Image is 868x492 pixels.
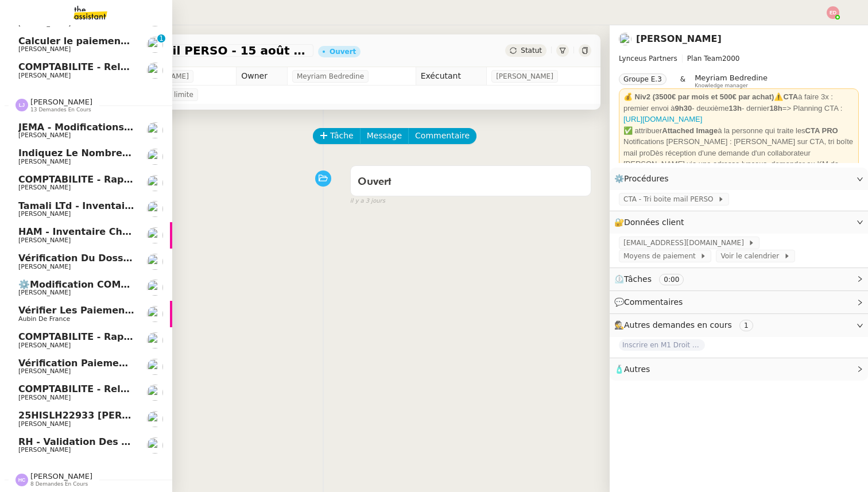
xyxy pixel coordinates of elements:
span: [PERSON_NAME] [30,472,92,481]
img: users%2F1KZeGoDA7PgBs4M3FMhJkcSWXSs1%2Favatar%2F872c3928-ebe4-491f-ae76-149ccbe264e1 [147,122,163,138]
span: ⚙️modification COMPTABILITE - Relances factures impayées (factures ouvertes) [18,279,436,290]
img: users%2Fa6PbEmLwvGXylUqKytRPpDpAx153%2Favatar%2Ffanny.png [147,280,163,296]
span: ⚙️ [614,172,674,185]
div: ⏲️Tâches 0:00 [610,268,868,290]
span: Message [367,129,402,142]
span: [PERSON_NAME] [18,446,71,454]
strong: 💰 Niv2 (3500€ par mois et 500€ par achat) [623,92,774,101]
span: [PERSON_NAME] [18,184,71,191]
div: ✅ attribuer à la personne qui traite les [623,125,854,137]
img: users%2FSclkIUIAuBOhhDrbgjtrSikBoD03%2Favatar%2F48cbc63d-a03d-4817-b5bf-7f7aeed5f2a9 [147,306,163,322]
button: Commentaire [408,128,476,144]
strong: 13h [729,104,742,113]
span: [PERSON_NAME] [18,210,71,218]
img: users%2Fa6PbEmLwvGXylUqKytRPpDpAx153%2Favatar%2Ffanny.png [147,175,163,191]
span: 🔐 [614,216,689,229]
span: 2000 [722,55,740,63]
span: il y a 3 jours [350,196,385,206]
span: [PERSON_NAME] [496,71,553,82]
strong: 9h30 [675,104,692,113]
span: Statut [521,47,542,55]
img: users%2FxgWPCdJhSBeE5T1N2ZiossozSlm1%2Favatar%2F5b22230b-e380-461f-81e9-808a3aa6de32 [147,254,163,270]
nz-tag: 1 [739,320,753,331]
span: Vérifier les paiements reçus [18,305,169,316]
span: Meyriam Bedredine [297,71,364,82]
img: users%2FNmPW3RcGagVdwlUj0SIRjiM8zA23%2Favatar%2Fb3e8f68e-88d8-429d-a2bd-00fb6f2d12db [147,359,163,375]
span: Inscrire en M1 Droit des affaires [619,339,705,351]
span: [PERSON_NAME] [18,394,71,401]
span: COMPTABILITE - Relances factures impayées - juillet 2025 [18,61,317,72]
img: users%2Fa6PbEmLwvGXylUqKytRPpDpAx153%2Favatar%2Ffanny.png [147,63,163,79]
img: users%2F0zQGGmvZECeMseaPawnreYAQQyS2%2Favatar%2Feddadf8a-b06f-4db9-91c4-adeed775bb0f [147,385,163,401]
span: 🧴 [614,365,650,374]
span: 🕵️ [614,320,758,330]
span: & [680,73,685,88]
strong: CTA PRO [805,126,838,135]
span: Voir le calendrier [720,250,783,262]
span: ⏲️ [614,274,693,284]
div: 💬Commentaires [610,291,868,313]
span: Tamali LTd - Inventaire Marine [18,200,175,211]
span: Tri de la boite mail PERSO - 15 août 2025 [60,45,309,56]
img: users%2Fa6PbEmLwvGXylUqKytRPpDpAx153%2Favatar%2Ffanny.png [147,437,163,454]
span: [PERSON_NAME] [18,367,71,375]
nz-tag: 0:00 [659,274,684,285]
span: Autres [624,365,650,374]
strong: 18h [769,104,782,113]
td: Exécutant [416,67,487,86]
span: [PERSON_NAME] [18,72,71,79]
button: Tâche [313,128,361,144]
img: svg [15,474,28,486]
span: Plan Team [687,55,722,63]
button: Message [360,128,409,144]
span: [PERSON_NAME] [30,98,92,106]
span: [PERSON_NAME] [18,342,71,349]
span: CTA - Tri boite mail PERSO [623,193,718,205]
strong: Attached Image [662,126,718,135]
span: 8 demandes en cours [30,481,88,487]
span: Lynceus Partners [619,55,677,63]
img: users%2Fa6PbEmLwvGXylUqKytRPpDpAx153%2Favatar%2Ffanny.png [147,332,163,348]
span: Autres demandes en cours [624,320,732,330]
img: svg [15,99,28,111]
span: Données client [624,218,684,227]
span: Commentaire [415,129,470,142]
span: RH - Validation des heures employés PSPI - 28 juillet 2025 [18,436,323,447]
span: Vérification paiements WYCC et [PERSON_NAME] [18,358,271,369]
a: [PERSON_NAME] [636,33,722,44]
span: COMPTABILITE - Rapprochement bancaire - 24 juillet 2025 [18,331,320,342]
span: COMPTABILITE - Relances factures impayées - août 2025 [18,383,314,394]
nz-badge-sup: 1 [157,34,165,42]
span: Tâche [330,129,354,142]
span: Knowledge manager [695,83,748,89]
span: Calculer le paiement de CHF 2,063.41 [18,36,214,47]
span: Meyriam Bedredine [695,73,768,82]
strong: CTA [783,92,798,101]
img: users%2F0zQGGmvZECeMseaPawnreYAQQyS2%2Favatar%2Feddadf8a-b06f-4db9-91c4-adeed775bb0f [147,149,163,165]
span: Ouvert [358,177,392,187]
p: 1 [159,34,164,45]
span: Commentaires [624,297,683,307]
a: [URL][DOMAIN_NAME] [623,115,702,123]
span: COMPTABILITE - Rapprochement bancaire - 14 août 2025 [18,174,314,185]
span: [PERSON_NAME] [18,237,71,244]
span: 25HISLH22933 [PERSON_NAME] & 25HISLJ23032 [PERSON_NAME] [18,410,358,421]
div: 🔐Données client [610,211,868,234]
div: ⚠️ à faire 3x : premier envoi à - deuxième - dernier => Planning CTA : [623,91,854,125]
span: Aubin de France [18,315,70,323]
app-user-label: Knowledge manager [695,73,768,88]
span: [PERSON_NAME] [18,20,71,27]
nz-tag: Groupe E.3 [619,73,666,85]
div: 🧴Autres [610,358,868,381]
span: Vérification du dossier A TRAITER - 11 août 2025 [18,253,273,264]
span: JEMA - Modifications procédures [18,122,186,133]
span: [PERSON_NAME] [18,289,71,296]
span: 💬 [614,297,688,307]
img: users%2FTDxDvmCjFdN3QFePFNGdQUcJcQk1%2Favatar%2F0cfb3a67-8790-4592-a9ec-92226c678442 [619,33,631,45]
span: [PERSON_NAME] [18,158,71,165]
img: users%2F1KZeGoDA7PgBs4M3FMhJkcSWXSs1%2Favatar%2F872c3928-ebe4-491f-ae76-149ccbe264e1 [147,227,163,243]
div: Ouvert [330,48,356,55]
div: Notifications [PERSON_NAME] : [PERSON_NAME] sur CTA, tri boîte mail proDès réception d'une demand... [623,136,854,181]
div: ⚙️Procédures [610,168,868,190]
span: [PERSON_NAME] [18,131,71,139]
